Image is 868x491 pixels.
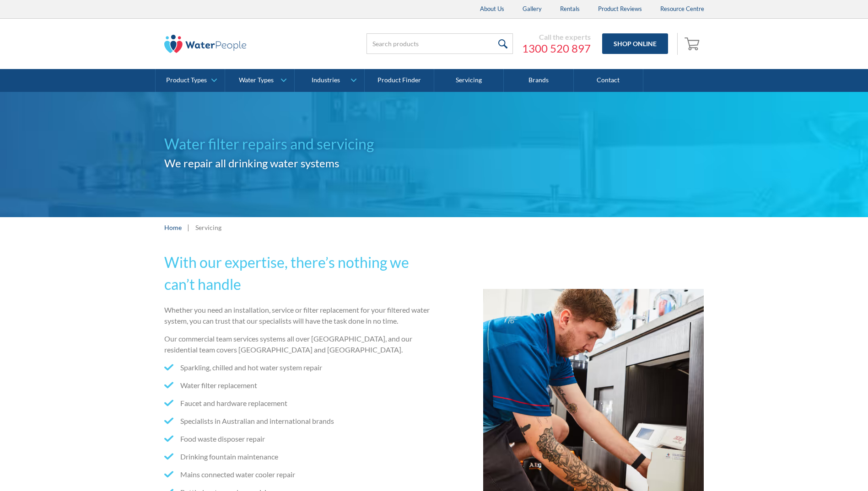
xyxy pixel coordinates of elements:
a: Industries [295,69,364,92]
p: Our commercial team services systems all over [GEOGRAPHIC_DATA], and our residential team covers ... [164,333,431,355]
a: Servicing [434,69,504,92]
li: Water filter replacement [164,380,431,391]
p: Whether you need an installation, service or filter replacement for your filtered water system, y... [164,304,431,326]
div: | [186,222,191,233]
div: Industries [312,76,340,84]
h1: Water filter repairs and servicing [164,133,434,155]
img: The Water People [164,35,247,53]
a: Product Types [156,69,225,92]
a: Product Finder [365,69,434,92]
a: Brands [504,69,573,92]
a: Shop Online [602,33,668,54]
h2: With our expertise, there’s nothing we can’t handle [164,251,431,295]
a: Open empty cart [682,33,704,55]
li: Sparkling, chilled and hot water system repair [164,362,431,373]
div: Water Types [239,76,274,84]
input: Search products [367,33,513,54]
li: Drinking fountain maintenance [164,451,431,462]
img: shopping cart [685,36,702,51]
a: Contact [574,69,643,92]
a: Home [164,223,182,232]
h2: We repair all drinking water systems [164,155,434,171]
li: Mains connected water cooler repair [164,469,431,480]
li: Specialists in Australian and international brands [164,416,431,427]
div: Product Types [166,76,207,84]
li: Food waste disposer repair [164,433,431,444]
a: Water Types [225,69,294,92]
a: 1300 520 897 [522,42,591,55]
li: Faucet and hardware replacement [164,398,431,409]
div: Servicing [195,223,221,232]
div: Call the experts [522,32,591,42]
